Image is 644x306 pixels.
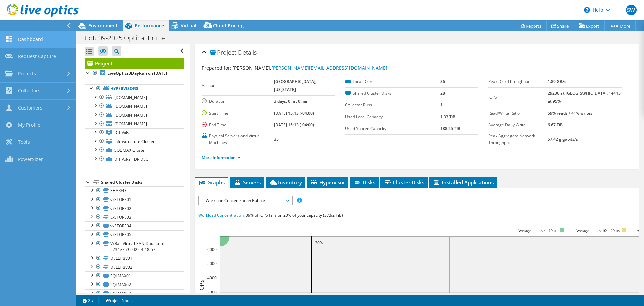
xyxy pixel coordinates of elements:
[85,230,184,239] a: vxSTORE05
[85,186,184,195] a: SHARED
[181,22,196,29] span: Virtual
[274,122,314,128] b: [DATE] 15:13 (-04:00)
[207,289,217,295] text: 3000
[269,179,302,186] span: Inventory
[210,49,236,56] span: Project
[114,139,155,144] span: Infrastructure Cluster
[384,179,424,186] span: Cluster Disks
[202,196,288,205] span: Workload Concentration Bubble
[488,122,547,128] label: Average Daily Write
[114,156,148,162] span: DIT VxRail DR DEC
[85,137,184,146] a: Infrastructure Cluster
[198,212,245,218] span: Workload Concentration:
[85,195,184,204] a: vxSTORE01
[78,296,99,305] a: 2
[274,136,279,142] b: 35
[575,228,620,233] tspan: Average latency 10<=20ms
[488,133,547,146] label: Peak Aggregate Network Throughput
[114,95,147,100] span: [DOMAIN_NAME]
[114,130,133,135] span: DIT VxRail
[85,69,184,78] a: LiveOptics3DayRun on [DATE]
[202,110,274,117] label: Start Time
[310,179,345,186] span: Hypervisor
[232,64,387,71] span: [PERSON_NAME],
[85,155,184,163] a: DIT VxRail DR DEC
[202,98,274,105] label: Duration
[440,126,460,131] b: 188.25 TiB
[85,111,184,119] a: [DOMAIN_NAME]
[488,110,547,117] label: Read/Write Ratio
[345,90,440,97] label: Shared Cluster Disks
[202,122,274,128] label: End Time
[85,146,184,155] a: SQL MAX Cluster
[202,133,274,146] label: Physical Servers and Virtual Machines
[626,5,637,15] span: SW
[548,90,621,104] b: 29236 at [GEOGRAPHIC_DATA], 14415 at 95%
[114,121,147,127] span: [DOMAIN_NAME]
[548,136,578,142] b: 57.42 gigabits/s
[85,263,184,271] a: DELLHBV02
[85,280,184,289] a: SQLMAX02
[85,102,184,111] a: [DOMAIN_NAME]
[440,79,445,84] b: 36
[440,102,443,108] b: 1
[274,79,316,92] b: [GEOGRAPHIC_DATA], [US_STATE]
[85,84,184,93] a: Hypervisors
[202,155,241,160] a: More Information
[114,103,147,109] span: [DOMAIN_NAME]
[574,20,605,31] a: Export
[202,64,231,71] label: Prepared for:
[271,64,387,71] a: [PERSON_NAME][EMAIL_ADDRESS][DOMAIN_NAME]
[114,147,146,153] span: SQL MAX Cluster
[548,110,592,116] b: 59% reads / 41% writes
[515,20,547,31] a: Reports
[202,82,274,89] label: Account
[345,125,440,132] label: Used Shared Capacity
[488,78,547,85] label: Peak Disk Throughput
[85,271,184,280] a: SQLMAX01
[207,275,217,281] text: 4000
[85,204,184,213] a: vxSTORE02
[604,20,636,31] a: More
[85,58,184,69] a: Project
[207,247,217,252] text: 6000
[85,120,184,128] a: [DOMAIN_NAME]
[85,289,184,298] a: SQLMAX03
[246,212,343,218] span: 39% of IOPS falls on 20% of your capacity (37.92 TiB)
[546,20,574,31] a: Share
[85,128,184,137] a: DIT VxRail
[101,178,184,186] div: Shared Cluster Disks
[88,22,118,29] span: Environment
[345,102,440,108] label: Collector Runs
[85,254,184,263] a: DELLHBV01
[85,221,184,230] a: vxSTORE04
[274,98,309,104] b: 3 days, 0 hr, 0 min
[548,79,566,84] b: 1.89 GB/s
[85,239,184,254] a: VxRail-Virtual-SAN-Datastore-5234e7b9-c022-4f18-57
[238,48,257,56] span: Details
[85,213,184,221] a: vxSTORE03
[517,228,557,233] tspan: Average latency <=10ms
[207,261,217,266] text: 5000
[82,34,176,42] h1: CoR 09-2025 Optical Prime
[584,7,590,13] svg: \n
[114,112,147,118] span: [DOMAIN_NAME]
[440,90,445,96] b: 28
[440,114,455,120] b: 1.33 TiB
[345,78,440,85] label: Local Disks
[433,179,494,186] span: Installed Applications
[198,280,205,292] text: IOPS
[548,122,563,128] b: 6.67 TiB
[135,22,164,29] span: Performance
[488,94,547,101] label: IOPS
[234,179,261,186] span: Servers
[198,179,225,186] span: Graphs
[213,22,244,29] span: Cloud Pricing
[107,70,167,76] b: LiveOptics3DayRun on [DATE]
[274,110,314,116] b: [DATE] 15:13 (-04:00)
[354,179,375,186] span: Disks
[315,240,323,246] text: 20%
[345,114,440,120] label: Used Local Capacity
[98,296,138,305] a: Project Notes
[85,93,184,102] a: [DOMAIN_NAME]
